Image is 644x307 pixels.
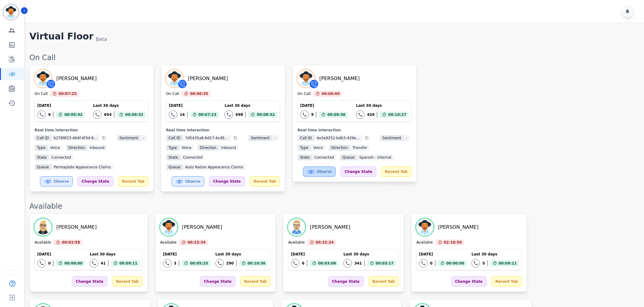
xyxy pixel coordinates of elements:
[319,75,360,82] div: [PERSON_NAME]
[163,252,211,257] div: [DATE]
[188,239,206,245] span: 00:23:34
[181,154,205,160] span: connected
[62,239,80,245] span: 00:02:58
[310,224,350,231] div: [PERSON_NAME]
[311,112,314,117] div: 9
[303,167,336,177] button: Observe
[119,260,138,266] span: 00:09:11
[190,91,208,97] span: 00:00:35
[327,112,345,118] span: 00:09:36
[272,135,278,141] span: -
[318,260,336,266] span: 00:03:06
[357,154,394,160] span: Spanish - Internal
[209,176,245,187] div: Change State
[380,135,404,141] span: Sentiment
[312,154,337,160] span: connected
[93,103,146,108] div: Last 30 days
[356,103,409,108] div: Last 30 days
[117,135,141,141] span: Sentiment
[166,128,280,133] div: Real time interaction
[369,276,399,287] div: Recent Tab
[35,145,48,151] span: Type
[376,260,394,266] span: 00:03:17
[329,145,350,151] span: Direction
[35,135,51,141] span: Call ID
[166,70,183,87] img: Avatar
[35,219,52,236] img: Avatar
[160,219,177,236] img: Avatar
[288,240,305,245] div: Available
[416,219,433,236] img: Avatar
[446,260,465,266] span: 00:00:00
[248,260,266,266] span: 00:10:36
[72,276,107,287] div: Change State
[482,261,485,266] div: 5
[298,128,412,133] div: Real time interaction
[416,240,433,245] div: Available
[141,135,147,141] span: -
[311,145,325,151] span: voice
[199,112,217,118] span: 00:07:23
[35,70,52,87] img: Avatar
[56,224,97,231] div: [PERSON_NAME]
[183,164,246,170] span: Auto Nation Appearance Claims
[166,164,183,170] span: Queue
[35,240,51,245] div: Available
[37,252,85,257] div: [DATE]
[367,112,375,117] div: 420
[225,103,277,108] div: Last 30 days
[118,176,148,187] div: Recent Tab
[125,112,143,118] span: 00:09:32
[430,261,432,266] div: 0
[419,252,467,257] div: [DATE]
[298,154,312,160] span: State
[35,91,48,97] div: On Call
[381,167,412,177] div: Recent Tab
[90,252,140,257] div: Last 30 days
[444,239,462,245] span: 02:10:59
[226,261,234,266] div: 290
[298,145,311,151] span: Type
[341,167,376,177] div: Change State
[183,135,231,141] span: 7d5435a8-6d17-4cd9-bdb8-4c8aab06595f
[166,154,181,160] span: State
[179,145,194,151] span: voice
[166,145,179,151] span: Type
[58,91,77,97] span: 00:07:25
[322,91,340,97] span: 00:00:40
[354,261,362,266] div: 341
[101,261,106,266] div: 41
[66,145,87,151] span: Direction
[35,154,49,160] span: State
[29,53,638,62] div: On Call
[48,261,51,266] div: 0
[250,176,280,187] div: Recent Tab
[492,276,522,287] div: Recent Tab
[29,201,638,211] div: Available
[160,240,177,245] div: Available
[388,112,406,118] span: 00:10:27
[328,276,364,287] div: Change State
[96,36,107,43] div: Beta
[350,145,370,151] span: transfer
[240,276,271,287] div: Recent Tab
[257,112,275,118] span: 00:08:52
[87,145,107,151] span: inbound
[451,276,487,287] div: Change State
[56,75,97,82] div: [PERSON_NAME]
[198,145,219,151] span: Direction
[188,75,228,82] div: [PERSON_NAME]
[35,128,148,133] div: Real time interaction
[48,145,62,151] span: voice
[314,135,363,141] span: 4e3e9252-bdb3-429e-9c06-ad150a0fd8ea
[51,135,100,141] span: b2789f23-d64f-4f3d-8807-561d667c5e94
[112,276,142,287] div: Recent Tab
[166,135,183,141] span: Call ID
[78,176,113,187] div: Change State
[4,5,18,19] img: Bordered avatar
[499,260,517,266] span: 00:09:11
[343,252,396,257] div: Last 30 days
[64,260,82,266] span: 00:00:00
[35,164,51,170] span: Queue
[472,252,519,257] div: Last 30 days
